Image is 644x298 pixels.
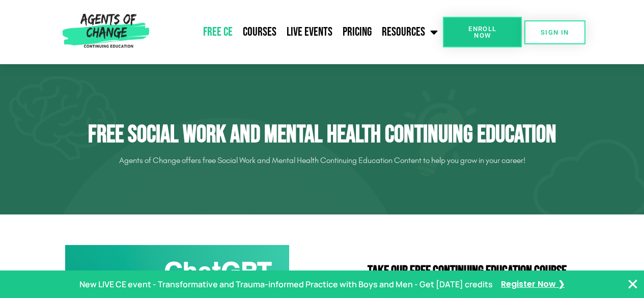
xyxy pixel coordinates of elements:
h1: Free Social Work and Mental Health Continuing Education [37,120,607,150]
a: SIGN IN [524,20,585,44]
a: Register Now ❯ [501,277,565,292]
a: Courses [238,19,282,45]
a: Enroll Now [443,17,522,47]
nav: Menu [153,19,443,45]
p: New LIVE CE event - Transformative and Trauma-informed Practice with Boys and Men - Get [DATE] cr... [79,277,493,292]
span: Enroll Now [459,25,506,39]
p: Agents of Change offers free Social Work and Mental Health Continuing Education Content to help y... [37,152,607,169]
h2: Take Our FREE Continuing Education Course [327,264,607,279]
button: Close Banner [627,278,639,290]
a: Pricing [338,19,377,45]
span: SIGN IN [541,29,569,36]
a: Free CE [198,19,238,45]
a: Live Events [282,19,338,45]
a: Resources [377,19,443,45]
